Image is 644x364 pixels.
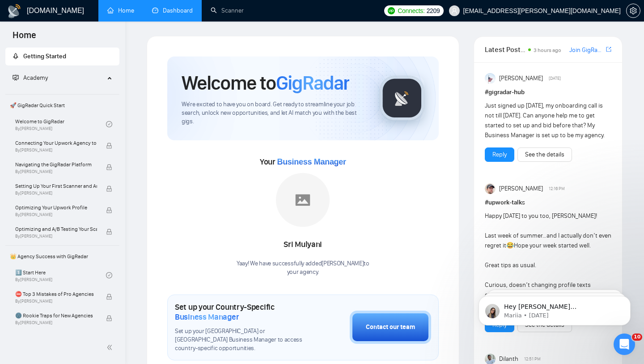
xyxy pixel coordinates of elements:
[237,237,369,252] div: Sri Mulyani
[15,203,97,212] span: Optimizing Your Upwork Profile
[276,173,330,227] img: placeholder.png
[15,225,97,234] span: Optimizing and A/B Testing Your Scanner for Better Results
[175,302,305,322] h1: Set up your Country-Specific
[499,354,518,364] span: Dilanth
[237,260,369,277] div: Yaay! We have successfully added [PERSON_NAME] to
[106,207,112,213] span: lock
[485,87,611,97] h1: # gigradar-hub
[106,272,112,278] span: check-circle
[485,44,525,55] span: Latest Posts from the GigRadar Community
[182,71,349,95] h1: Welcome to
[5,48,119,65] li: Getting Started
[614,334,635,355] iframe: Intercom live chat
[106,121,112,127] span: check-circle
[106,343,115,352] span: double-left
[6,247,119,265] span: 👑 Agency Success with GigRadar
[506,242,514,249] span: 😂
[485,102,605,139] span: Just signed up [DATE], my onboarding call is not till [DATE]. Can anyone help me to get started t...
[106,143,112,149] span: lock
[175,327,305,353] span: Set up your [GEOGRAPHIC_DATA] or [GEOGRAPHIC_DATA] Business Manager to access country-specific op...
[15,160,97,169] span: Navigating the GigRadar Platform
[106,229,112,235] span: lock
[15,311,97,320] span: 🌚 Rookie Traps for New Agencies
[380,76,424,121] img: gigradar-logo.png
[632,334,642,341] span: 10
[15,139,97,147] span: Connecting Your Upwork Agency to GigRadar
[15,265,106,285] a: 1️⃣ Start HereBy[PERSON_NAME]
[606,45,611,54] a: export
[485,212,611,299] span: Happy [DATE] to you too, [PERSON_NAME]! Last week of summer…and I actually don’t even regret it H...
[23,52,66,60] span: Getting Started
[15,147,97,153] span: By [PERSON_NAME]
[388,7,395,14] img: upwork-logo.png
[13,53,19,59] span: rocket
[106,164,112,170] span: lock
[15,169,97,174] span: By [PERSON_NAME]
[13,74,48,82] span: Academy
[398,6,424,16] span: Connects:
[182,100,365,126] span: We're excited to have you on board. Get ready to streamline your job search, unlock new opportuni...
[499,184,543,194] span: [PERSON_NAME]
[524,355,541,363] span: 12:51 PM
[277,157,346,166] span: Business Manager
[15,114,106,134] a: Welcome to GigRadarBy[PERSON_NAME]
[15,182,97,191] span: Setting Up Your First Scanner and Auto-Bidder
[276,71,349,95] span: GigRadar
[534,47,561,53] span: 3 hours ago
[465,277,644,340] iframe: Intercom notifications message
[15,191,97,196] span: By [PERSON_NAME]
[626,4,640,18] button: setting
[106,186,112,192] span: lock
[15,299,97,304] span: By [PERSON_NAME]
[485,198,611,208] h1: # upwork-talks
[366,322,415,332] div: Contact our team
[260,157,346,167] span: Your
[549,185,565,193] span: 12:16 PM
[13,74,19,81] span: fund-projection-screen
[485,73,496,84] img: Anisuzzaman Khan
[485,147,514,162] button: Reply
[485,183,496,194] img: Igor Šalagin
[175,312,239,322] span: Business Manager
[350,311,431,344] button: Contact our team
[15,320,97,325] span: By [PERSON_NAME]
[237,268,369,277] p: your agency .
[7,4,21,18] img: logo
[107,7,134,14] a: homeHome
[106,315,112,321] span: lock
[106,294,112,300] span: lock
[15,234,97,239] span: By [PERSON_NAME]
[15,212,97,217] span: By [PERSON_NAME]
[152,7,193,14] a: dashboardDashboard
[525,150,564,160] a: See the details
[23,74,48,82] span: Academy
[451,8,458,14] span: user
[517,147,572,162] button: See the details
[627,7,640,14] span: setting
[499,74,543,83] span: [PERSON_NAME]
[5,29,43,48] span: Home
[626,7,640,14] a: setting
[6,96,119,114] span: 🚀 GigRadar Quick Start
[492,150,507,160] a: Reply
[549,74,561,82] span: [DATE]
[15,290,97,299] span: ⛔ Top 3 Mistakes of Pro Agencies
[427,6,440,16] span: 2209
[211,7,244,14] a: searchScanner
[606,46,611,53] span: export
[569,45,604,55] a: Join GigRadar Slack Community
